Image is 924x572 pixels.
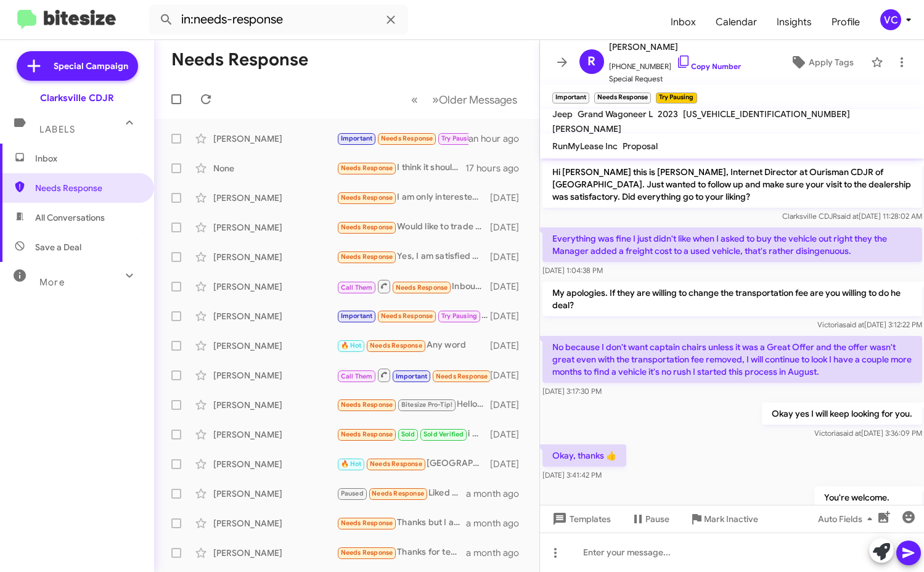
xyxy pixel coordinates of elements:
p: Everything was fine I just didn't like when I asked to buy the vehicle out right they the Manager... [542,227,922,262]
p: Hi [PERSON_NAME] this is [PERSON_NAME], Internet Director at Ourisman CDJR of [GEOGRAPHIC_DATA]. ... [542,161,922,208]
small: Needs Response [594,92,651,104]
div: [DATE] [490,340,529,352]
span: Inbox [35,152,140,165]
a: Profile [822,4,870,40]
span: 2023 [658,108,678,120]
p: Okay, thanks 👍 [542,444,626,467]
input: Search [149,5,408,35]
span: Try Pausing [441,312,477,320]
div: [PERSON_NAME] [213,399,337,411]
span: Proposal [623,141,658,152]
span: Needs Response [372,489,424,497]
span: Needs Response [370,460,422,468]
span: Try Pausing [441,134,477,142]
span: Needs Response [35,182,140,194]
p: No because I don't want captain chairs unless it was a Great Offer and the offer wasn't great eve... [542,336,922,383]
div: Yes, I am satisfied with it. [337,250,490,264]
button: VC [870,9,910,30]
span: Needs Response [341,549,393,557]
div: [PERSON_NAME] [213,280,337,293]
span: Needs Response [341,223,393,231]
button: Previous [404,87,425,112]
span: Victoria [DATE] 3:36:09 PM [814,428,922,438]
div: Clarksville CDJR [40,92,114,104]
div: [PERSON_NAME] [213,428,337,441]
span: [DATE] 3:17:30 PM [542,386,602,396]
div: [PERSON_NAME] [213,133,337,145]
span: Sold Verified [423,430,464,438]
div: Thanks but I am no longer interested. I bought something else. [337,516,466,530]
span: Paused [341,489,364,497]
a: Calendar [706,4,767,40]
span: Needs Response [341,519,393,527]
span: Needs Response [381,312,433,320]
small: Try Pausing [656,92,697,104]
button: Next [425,87,525,112]
div: 17 hours ago [465,162,529,174]
div: [PERSON_NAME] [213,192,337,204]
div: Hello [PERSON_NAME], I asked the team for a pre purchase inspection. But never heard back. I can'... [337,398,490,412]
span: Mark Inactive [704,508,758,530]
span: « [411,92,418,107]
div: [PERSON_NAME] [213,369,337,382]
div: [GEOGRAPHIC_DATA] [337,457,490,471]
span: Older Messages [439,93,517,107]
div: Thanks for texting us. We will be with you shortly. In the meantime, you can use this link to sav... [337,545,466,560]
span: Call Them [341,372,373,380]
span: Pause [645,508,669,530]
div: [PERSON_NAME] [213,221,337,234]
span: R [587,52,595,71]
span: Call Them [341,284,373,292]
div: I will speak with my wife and get back to u [337,309,490,323]
span: Needs Response [341,194,393,202]
div: Any word [337,338,490,353]
div: [PERSON_NAME] [213,488,337,500]
p: Okay yes I will keep looking for you. [761,402,922,425]
p: My apologies. If they are willing to change the transportation fee are you willing to do he deal? [542,282,922,316]
div: What steps [337,367,490,383]
span: Needs Response [341,164,393,172]
span: Needs Response [370,341,422,349]
div: VC [880,9,901,30]
div: Inbound Call [337,279,490,294]
div: Not sure. I will let you know closer to 1p [337,131,468,145]
div: an hour ago [468,133,529,145]
div: [DATE] [490,458,529,470]
span: Clarksville CDJR [DATE] 11:28:02 AM [782,211,922,221]
div: a month ago [466,488,529,500]
span: Special Request [609,73,741,85]
span: [DATE] 1:04:38 PM [542,266,603,275]
span: Auto Fields [818,508,877,530]
div: [PERSON_NAME] [213,458,337,470]
span: Sold [401,430,415,438]
span: Apply Tags [809,51,854,73]
span: Needs Response [436,372,488,380]
a: Special Campaign [17,51,138,81]
a: Inbox [661,4,706,40]
button: Pause [621,508,679,530]
span: said at [836,211,858,221]
span: Needs Response [341,253,393,261]
h1: Needs Response [171,50,308,70]
p: You're welcome. [814,486,922,509]
div: [DATE] [490,428,529,441]
span: [DATE] 3:41:42 PM [542,470,602,480]
span: » [432,92,439,107]
span: 🔥 Hot [341,460,362,468]
span: [PERSON_NAME] [552,123,621,134]
span: Jeep [552,108,573,120]
div: [PERSON_NAME] [213,340,337,352]
span: More [39,277,65,288]
span: Save a Deal [35,241,81,253]
div: [DATE] [490,192,529,204]
span: Labels [39,124,75,135]
button: Templates [540,508,621,530]
span: Insights [767,4,822,40]
div: [DATE] [490,251,529,263]
div: [DATE] [490,310,529,322]
span: Victoria [DATE] 3:12:22 PM [817,320,922,329]
span: RunMyLease Inc [552,141,618,152]
span: [PHONE_NUMBER] [609,54,741,73]
div: [PERSON_NAME] [213,251,337,263]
